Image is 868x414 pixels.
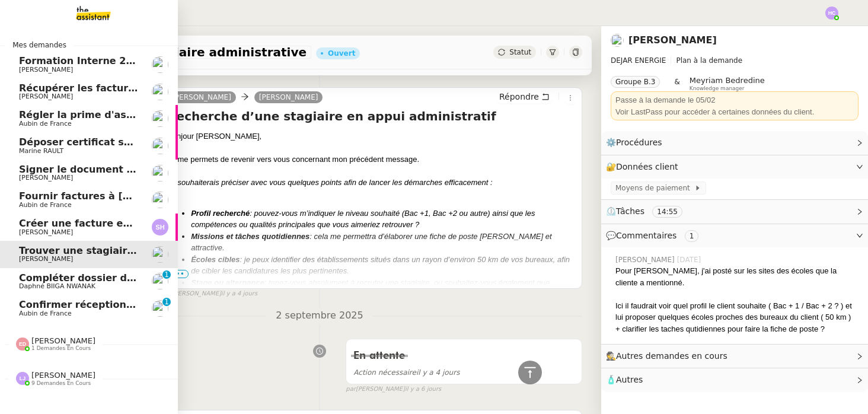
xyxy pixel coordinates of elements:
[676,56,742,65] span: Plan à la demande
[164,298,169,308] p: 1
[353,368,416,377] span: Action nécessaire
[19,66,73,74] span: [PERSON_NAME]
[167,154,577,165] div: Je me permets de revenir vers vous concernant mon précédent message.
[167,108,577,125] h4: Recherche d’une stagiaire en appui administratif
[611,34,624,47] img: users%2FERVxZKLGxhVfG9TsREY0WEa9ok42%2Favatar%2Fportrait-563450-crop.jpg
[615,182,694,194] span: Moyens de paiement
[628,34,717,46] a: [PERSON_NAME]
[19,147,63,155] span: Marine RAULT
[19,228,73,236] span: [PERSON_NAME]
[31,371,95,380] span: [PERSON_NAME]
[615,323,859,335] div: + clarifier les taches qutidiennes pour faire la fiche de poste ?
[606,351,733,361] span: 🕵️
[19,299,318,310] span: Confirmer réception montant pour police 25HISLF21383
[162,289,257,299] small: [PERSON_NAME]
[191,255,570,276] em: : je peux identifier des établissements situés dans un rayon d’environ 50 km de vos bureaux, afin...
[606,231,703,240] span: 💬
[152,56,168,73] img: users%2Fa6PbEmLwvGXylUqKytRPpDpAx153%2Favatar%2Ffanny.png
[601,155,868,179] div: 🔐Données client
[346,384,441,394] small: [PERSON_NAME]
[191,209,535,230] em: : pouvez-vous m’indiquer le niveau souhaité (Bac +1, Bac +2 ou autre) ainsi que les compétences o...
[616,375,643,384] span: Autres
[164,270,169,281] p: 1
[19,55,225,66] span: Formation Interne 2 - [PERSON_NAME]
[191,278,550,299] em: : tenez-vous absolument à recruter une stagiaire, ou souhaitez-vous également que j’explore la pi...
[606,206,693,216] span: ⏲️
[674,76,679,91] span: &
[677,254,704,265] span: [DATE]
[19,93,73,100] span: [PERSON_NAME]
[685,230,699,242] nz-tag: 1
[353,368,459,377] span: il y a 4 jours
[266,308,372,324] span: 2 septembre 2025
[601,224,868,247] div: 💬Commentaires 1
[167,130,577,142] div: Bonjour [PERSON_NAME],
[152,273,168,289] img: users%2FKPVW5uJ7nAf2BaBJPZnFMauzfh73%2Favatar%2FDigitalCollectionThumbnailHandler.jpeg
[152,138,168,154] img: users%2Fo4K84Ijfr6OOM0fa5Hz4riIOf4g2%2Favatar%2FChatGPT%20Image%201%20aou%CC%82t%202025%2C%2010_2...
[162,298,171,306] nz-badge-sup: 1
[152,246,168,263] img: users%2FERVxZKLGxhVfG9TsREY0WEa9ok42%2Favatar%2Fportrait-563450-crop.jpg
[19,310,72,317] span: Aubin de France
[611,76,660,88] nz-tag: Groupe B.3
[615,254,677,265] span: [PERSON_NAME]
[615,300,859,323] div: Ici il faudrait voir quel profil le client souhaite ( Bac + 1 / Bac + 2 ? ) et lui proposer quelq...
[19,120,72,128] span: Aubin de France
[191,232,551,253] em: : cela me permettra d’élaborer une fiche de poste [PERSON_NAME] et attractive.
[606,136,668,149] span: ⚙️
[616,351,727,361] span: Autres demandes en cours
[19,201,72,209] span: Aubin de France
[31,380,91,387] span: 9 demandes en cours
[167,178,492,187] em: Je souhaiterais préciser avec vous quelques points afin de lancer les démarches efficacement :
[616,138,662,147] span: Procédures
[152,110,168,127] img: users%2FSclkIUIAuBOhhDrbgjtrSikBoD03%2Favatar%2F48cbc63d-a03d-4817-b5bf-7f7aeed5f2a9
[606,160,683,174] span: 🔐
[19,282,95,290] span: Daphné BIIGA NWANAK
[16,337,29,351] img: svg
[499,91,539,103] span: Répondre
[825,7,838,20] img: svg
[31,345,91,352] span: 1 demandes en cours
[19,255,73,263] span: [PERSON_NAME]
[615,106,854,118] div: Voir LastPass pour accéder à certaines données du client.
[616,162,678,171] span: Données client
[191,255,240,264] em: Écoles cibles
[615,265,859,288] div: Pour [PERSON_NAME], j'ai posté sur les sites des écoles que la cliente a mentionné.
[601,368,868,391] div: 🧴Autres
[616,231,676,240] span: Commentaires
[601,200,868,223] div: ⏲️Tâches 14:55
[221,289,257,299] span: il y a 4 jours
[19,164,236,175] span: Signer le document par [PERSON_NAME]
[191,278,264,287] em: Stage ou alternance
[606,375,643,384] span: 🧴
[152,165,168,181] img: users%2FTDxDvmCjFdN3QFePFNGdQUcJcQk1%2Favatar%2F0cfb3a67-8790-4592-a9ec-92226c678442
[5,39,74,51] span: Mes demandes
[167,270,189,278] span: •••
[601,345,868,368] div: 🕵️Autres demandes en cours
[152,300,168,317] img: users%2FSclkIUIAuBOhhDrbgjtrSikBoD03%2Favatar%2F48cbc63d-a03d-4817-b5bf-7f7aeed5f2a9
[172,93,231,101] span: [PERSON_NAME]
[405,384,441,394] span: il y a 6 jours
[615,94,854,106] div: Passe à la demande le 05/02
[31,336,95,345] span: [PERSON_NAME]
[353,351,405,361] span: En attente
[191,232,309,241] em: Missions et tâches quotidiennes
[62,46,307,58] span: Trouver une stagiaire administrative
[152,219,168,235] img: svg
[690,76,765,85] span: Meyriam Bedredine
[509,48,531,56] span: Statut
[254,92,323,103] a: [PERSON_NAME]
[191,209,250,218] em: Profil recherché
[19,174,73,181] span: [PERSON_NAME]
[19,190,206,202] span: Fournir factures à [PERSON_NAME]
[16,372,29,385] img: svg
[690,76,765,91] app-user-label: Knowledge manager
[611,56,666,65] span: DEJAR ENERGIE
[19,136,165,148] span: Déposer certificat sur Opco
[162,270,171,279] nz-badge-sup: 1
[495,90,554,103] button: Répondre
[152,84,168,100] img: users%2FIRICEYtWuOZgy9bUGBIlDfdl70J2%2Favatar%2Fb71601d1-c386-41cd-958b-f9b5fc102d64
[616,206,644,216] span: Tâches
[601,131,868,154] div: ⚙️Procédures
[19,109,168,120] span: Régler la prime d'assurance
[19,272,311,284] span: Compléter dossier domiciliation asso sur Se Domicilier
